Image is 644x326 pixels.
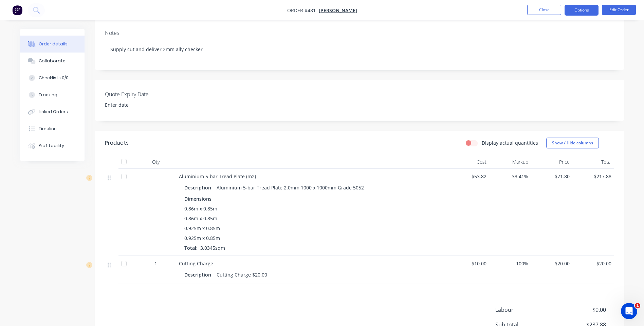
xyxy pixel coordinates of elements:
span: 1 [635,303,640,308]
span: $20.00 [575,260,611,267]
span: 0.86m x 0.85m [184,215,217,222]
div: Cost [448,155,490,169]
span: $0.00 [555,306,606,314]
span: 3.0345sqm [198,245,228,251]
div: Description [184,270,214,280]
label: Quote Expiry Date [105,90,190,98]
iframe: Intercom live chat [621,303,637,319]
button: Options [565,5,599,16]
span: $217.88 [575,173,611,180]
img: Factory [12,5,22,15]
div: Notes [105,30,614,36]
div: Supply cut and deliver 2mm ally checker [105,39,614,60]
div: Price [531,155,573,169]
span: Total: [184,245,198,251]
span: 100% [492,260,528,267]
input: Enter date [100,100,185,110]
button: Close [527,5,561,15]
div: Aluminium 5-bar Tread Plate 2.0mm 1000 x 1000mm Grade 5052 [214,183,367,192]
label: Display actual quantities [482,139,538,146]
div: Order details [39,41,68,47]
button: Linked Orders [20,103,85,120]
span: Labour [495,306,556,314]
div: Description [184,183,214,192]
div: Cutting Charge $20.00 [214,270,270,280]
button: Timeline [20,120,85,137]
button: Edit Order [602,5,636,15]
span: Aluminium 5-bar Tread Plate (m2) [179,173,256,180]
span: 1 [154,260,157,267]
button: Collaborate [20,53,85,69]
div: Timeline [39,126,57,132]
button: Order details [20,36,85,53]
div: Tracking [39,92,57,98]
span: 33.41% [492,173,528,180]
div: Profitability [39,143,64,149]
span: $71.80 [534,173,570,180]
span: 0.86m x 0.85m [184,205,217,212]
span: Cutting Charge [179,260,213,267]
span: $10.00 [450,260,487,267]
div: Linked Orders [39,109,68,115]
span: 0.925m x 0.85m [184,225,220,232]
div: Collaborate [39,58,66,64]
button: Profitability [20,137,85,154]
div: Checklists 0/0 [39,75,69,81]
div: Qty [135,155,176,169]
a: [PERSON_NAME] [319,7,357,14]
span: Order #481 - [287,7,319,14]
button: Tracking [20,86,85,103]
div: Markup [489,155,531,169]
span: Dimensions [184,195,211,202]
div: Products [105,139,129,147]
button: Checklists 0/0 [20,69,85,86]
div: Total [572,155,614,169]
button: Show / Hide columns [546,138,599,148]
span: $53.82 [450,173,487,180]
span: 0.925m x 0.85m [184,235,220,242]
span: $20.00 [534,260,570,267]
